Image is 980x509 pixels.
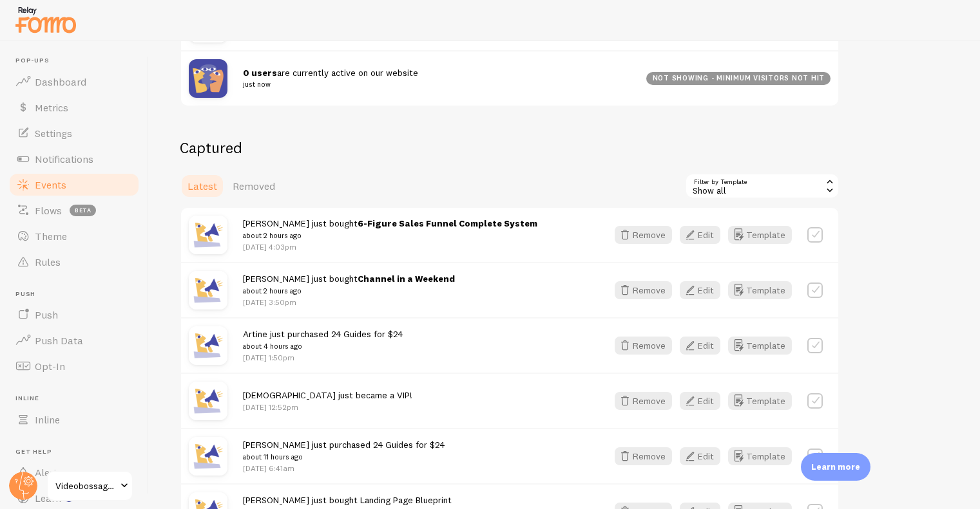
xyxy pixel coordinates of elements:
p: [DATE] 6:41am [243,463,445,474]
p: [DATE] 12:52pm [243,402,412,412]
span: Inline [35,413,60,426]
span: Inline [15,394,140,403]
span: Dashboard [35,75,86,88]
small: about 4 hours ago [243,340,403,352]
span: Alerts [35,466,62,479]
span: [PERSON_NAME] just purchased 24 Guides for $24 [243,439,445,463]
a: Rules [8,249,140,275]
span: [PERSON_NAME] just bought [243,217,537,241]
small: about 2 hours ago [243,285,455,297]
span: Events [35,178,66,191]
strong: Channel in a Weekend [358,273,455,284]
a: Push [8,302,140,328]
button: Edit [680,392,720,410]
span: are currently active on our website [243,67,631,91]
button: Edit [680,226,720,244]
small: about 2 hours ago [243,230,537,241]
a: Settings [8,120,140,146]
a: Latest [180,173,225,199]
p: Learn more [811,461,860,473]
a: Videobossagent [46,470,133,501]
a: Flows beta [8,198,140,223]
span: Push [35,308,58,321]
img: shoutout.jpg [189,326,227,365]
button: Template [728,281,792,299]
span: beta [70,205,96,216]
a: Opt-In [8,353,140,379]
p: [DATE] 1:50pm [243,352,403,363]
a: Theme [8,223,140,249]
button: Edit [680,447,720,465]
span: Theme [35,230,67,243]
a: Edit [680,226,728,244]
img: shoutout.jpg [189,271,227,310]
a: Edit [680,281,728,299]
span: Notifications [35,153,93,165]
span: Push Data [35,334,83,347]
span: Rules [35,255,61,268]
span: Settings [35,127,72,140]
span: Latest [187,180,217,192]
div: Learn more [801,453,870,481]
small: just now [243,79,631,90]
a: Inline [8,407,140,432]
span: Flows [35,204,62,217]
div: not showing - minimum visitors not hit [646,72,831,85]
strong: 0 users [243,67,277,79]
a: Events [8,172,140,198]
p: [DATE] 4:03pm [243,241,537,252]
img: pageviews.png [189,59,227,98]
a: Edit [680,392,728,410]
small: about 11 hours ago [243,451,445,463]
div: Show all [685,173,840,199]
span: Artine just purchased 24 Guides for $24 [243,328,403,352]
img: fomo-relay-logo-orange.svg [14,3,78,36]
h2: Captured [180,138,840,158]
a: Removed [225,173,283,199]
button: Edit [680,337,720,355]
img: shoutout.jpg [189,216,227,254]
button: Remove [615,226,672,244]
img: shoutout.jpg [189,382,227,420]
span: Get Help [15,448,140,456]
span: Removed [233,180,275,192]
button: Remove [615,337,672,355]
a: Notifications [8,146,140,172]
button: Remove [615,392,672,410]
button: Template [728,226,792,244]
span: Metrics [35,101,68,114]
a: Metrics [8,95,140,120]
button: Template [728,392,792,410]
a: Alerts [8,459,140,485]
a: Push Data [8,328,140,353]
p: [DATE] 3:50pm [243,297,455,308]
button: Remove [615,281,672,299]
span: Pop-ups [15,57,140,65]
img: shoutout.jpg [189,437,227,476]
span: Videobossagent [55,478,117,494]
a: Edit [680,447,728,465]
strong: 6-Figure Sales Funnel Complete System [358,217,537,229]
button: Remove [615,447,672,465]
a: Dashboard [8,69,140,95]
a: Edit [680,337,728,355]
button: Template [728,447,792,465]
span: [PERSON_NAME] just bought [243,273,455,297]
span: Opt-In [35,360,65,373]
button: Template [728,337,792,355]
button: Edit [680,281,720,299]
span: Push [15,290,140,299]
span: [DEMOGRAPHIC_DATA] just became a VIP! [243,389,412,401]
